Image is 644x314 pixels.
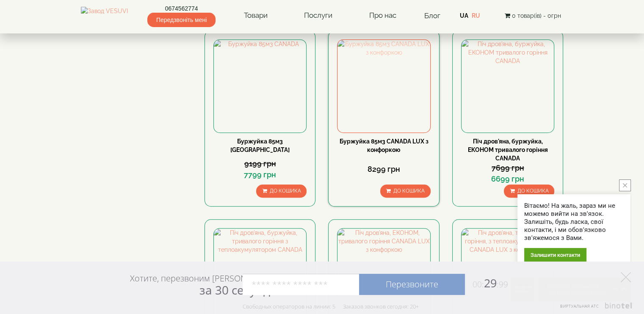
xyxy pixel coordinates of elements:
span: До кошика [393,188,425,194]
div: 6699 грн [461,174,554,185]
span: Передзвоніть мені [147,13,216,27]
a: Перезвоните [359,274,465,295]
a: Послуги [296,6,341,25]
a: Товари [235,6,276,25]
a: Піч дров'яна, буржуйка, ЕКОНОМ тривалого горіння CANADA [468,138,548,162]
div: Свободных операторов на линии: 5 Заказов звонков сегодня: 20+ [243,303,419,310]
span: :99 [497,279,508,290]
div: Хотите, перезвоним [PERSON_NAME] [130,273,275,297]
div: 7799 грн [213,169,307,180]
button: До кошика [504,185,554,198]
a: Буржуйка 85м3 [GEOGRAPHIC_DATA] [230,138,290,153]
div: Вітаємо! На жаль, зараз ми не можемо вийти на зв'язок. Залишіть, будь ласка, свої контакти, і ми ... [524,202,624,242]
div: 9199 грн [213,158,307,169]
button: До кошика [380,185,431,198]
img: Буржуйка 85м3 CANADA LUX з конфоркою [337,40,430,132]
span: 29 [465,275,508,291]
a: RU [472,12,480,19]
a: Про нас [360,6,404,25]
div: 8299 грн [337,164,430,175]
img: Завод VESUVI [81,7,128,25]
span: 00: [473,279,484,290]
button: До кошика [256,185,307,198]
a: UA [460,12,468,19]
span: До кошика [269,188,301,194]
button: close button [619,179,631,191]
span: Виртуальная АТС [560,303,599,309]
button: 0 товар(ів) - 0грн [502,11,563,20]
a: 0674562774 [147,4,216,13]
span: 0 товар(ів) - 0грн [511,12,561,19]
div: Залишити контакти [524,248,586,262]
img: Буржуйка 85м3 CANADA [214,40,306,132]
a: Буржуйка 85м3 CANADA LUX з конфоркою [340,138,428,153]
div: 7699 грн [461,163,554,174]
a: Элемент управления [621,272,631,282]
span: за 30 секунд? [199,282,275,298]
img: Піч дров'яна, буржуйка, ЕКОНОМ тривалого горіння CANADA [462,40,554,132]
a: Элемент управления [555,303,633,314]
a: Блог [424,11,440,20]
